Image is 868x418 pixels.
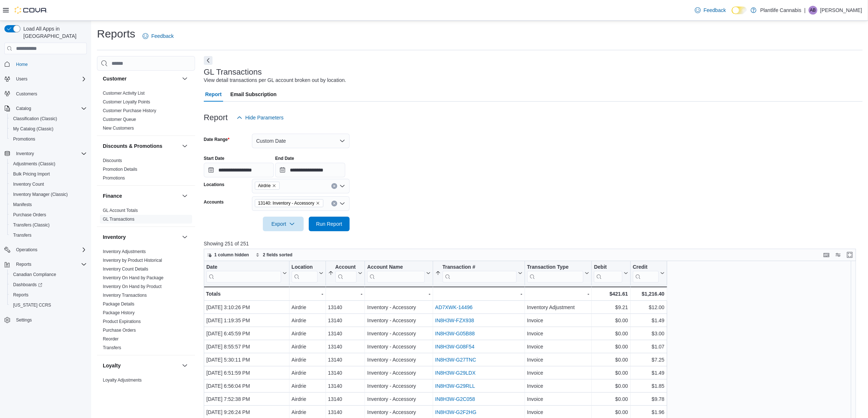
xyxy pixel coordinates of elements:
[16,91,37,97] span: Customers
[1,59,90,69] button: Home
[527,343,589,351] div: Invoice
[1,245,90,255] button: Operations
[13,260,34,269] button: Reports
[206,369,287,378] div: [DATE] 6:51:59 PM
[10,180,87,189] span: Inventory Count
[103,117,136,122] span: Customer Queue
[97,247,195,355] div: Inventory
[206,356,287,364] div: [DATE] 5:30:11 PM
[103,345,121,350] a: Transfers
[103,208,138,213] span: GL Account Totals
[7,300,90,310] button: [US_STATE] CCRS
[594,330,628,338] div: $0.00
[204,199,224,205] label: Accounts
[339,183,345,189] button: Open list of options
[204,56,213,65] button: Next
[13,292,28,298] span: Reports
[103,284,161,289] span: Inventory On Hand by Product
[180,233,189,241] button: Inventory
[527,330,589,338] div: Invoice
[367,289,430,298] div: -
[13,232,31,238] span: Transfers
[97,27,135,41] h1: Reports
[7,124,90,134] button: My Catalog (Classic)
[204,240,863,247] p: Showing 251 of 251
[16,62,28,67] span: Home
[103,192,179,200] button: Finance
[13,212,46,218] span: Purchase Orders
[258,182,271,189] span: Airdrie
[704,7,726,14] span: Feedback
[103,91,145,96] a: Customer Activity List
[103,336,118,342] a: Reorder
[103,108,156,114] span: Customer Purchase History
[7,189,90,200] button: Inventory Manager (Classic)
[103,166,137,172] span: Promotion Details
[316,220,342,228] span: Run Report
[339,201,345,206] button: Open list of options
[328,303,362,312] div: 13140
[10,270,59,279] a: Canadian Compliance
[335,264,357,283] div: Account #
[103,362,121,369] h3: Loyalty
[10,280,45,289] a: Dashboards
[367,303,430,312] div: Inventory - Accessory
[809,6,817,15] div: Aran Bhagrath
[20,25,87,40] span: Load All Apps in [GEOGRAPHIC_DATA]
[13,222,50,228] span: Transfers (Classic)
[367,264,430,283] button: Account Name
[594,343,628,351] div: $0.00
[13,149,37,158] button: Inventory
[180,142,189,150] button: Discounts & Promotions
[13,161,55,167] span: Adjustments (Classic)
[206,382,287,391] div: [DATE] 6:56:04 PM
[97,89,195,135] div: Customer
[760,6,801,15] p: Plantlife Cannabis
[4,56,87,344] nav: Complex example
[291,330,323,338] div: Airdrie
[291,264,317,283] div: Location
[206,264,281,283] div: Date
[103,249,146,255] span: Inventory Adjustments
[255,199,324,207] span: 13140: Inventory - Accessory
[204,251,252,259] button: 1 column hidden
[291,316,323,325] div: Airdrie
[103,319,141,324] a: Product Expirations
[13,59,87,68] span: Home
[10,190,87,199] span: Inventory Manager (Classic)
[10,159,58,168] a: Adjustments (Classic)
[16,317,32,323] span: Settings
[103,90,145,96] span: Customer Activity List
[13,245,40,254] button: Operations
[97,156,195,185] div: Discounts & Promotions
[435,357,476,363] a: IN8H3W-G27TNC
[10,114,60,123] a: Classification (Classic)
[7,280,90,290] a: Dashboards
[291,356,323,364] div: Airdrie
[140,29,176,43] a: Feedback
[206,330,287,338] div: [DATE] 6:45:59 PM
[13,245,87,254] span: Operations
[316,201,320,205] button: Remove 13140: Inventory - Accessory from selection in this group
[309,217,350,231] button: Run Report
[331,201,337,206] button: Clear input
[204,137,230,142] label: Date Range
[13,136,35,142] span: Promotions
[103,258,162,263] a: Inventory by Product Historical
[103,328,136,333] a: Purchase Orders
[103,216,135,222] span: GL Transactions
[527,382,589,391] div: Invoice
[10,210,87,219] span: Purchase Orders
[13,260,87,269] span: Reports
[810,6,816,15] span: AB
[632,343,664,351] div: $1.07
[845,251,854,259] button: Enter fullscreen
[594,369,628,378] div: $0.00
[103,99,150,104] a: Customer Loyalty Points
[103,117,136,122] a: Customer Queue
[103,292,147,298] span: Inventory Transactions
[230,87,277,102] span: Email Subscription
[435,397,475,402] a: IN8H3W-G2C058
[234,110,287,125] button: Hide Parameters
